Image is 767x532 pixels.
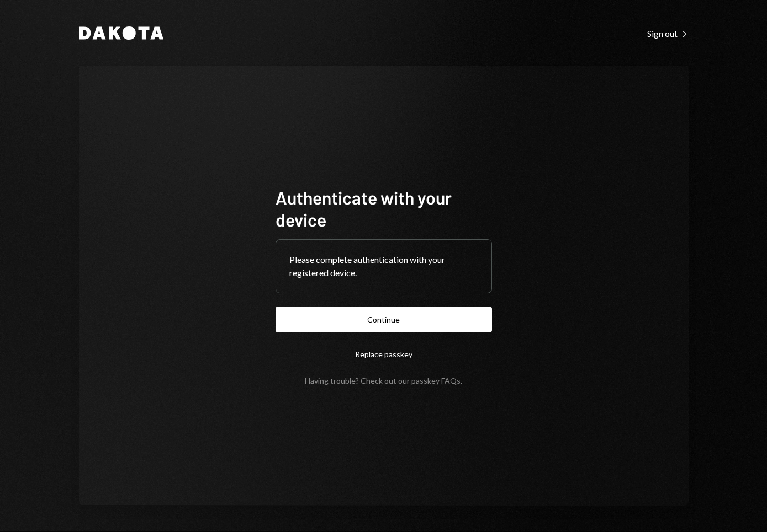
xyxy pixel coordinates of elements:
h1: Authenticate with your device [276,186,492,230]
div: Please complete authentication with your registered device. [289,253,478,280]
button: Continue [276,307,492,332]
div: Sign out [647,28,689,39]
a: Sign out [647,27,689,39]
div: Having trouble? Check out our . [305,376,462,385]
button: Replace passkey [276,341,492,367]
a: passkey FAQs [411,376,461,386]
